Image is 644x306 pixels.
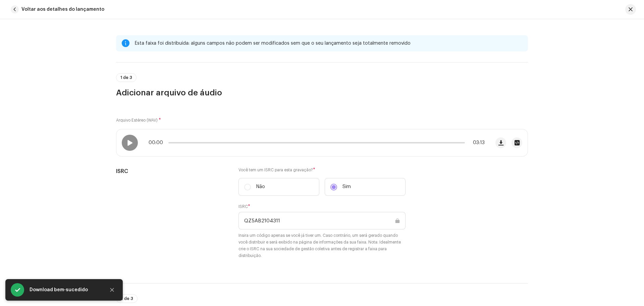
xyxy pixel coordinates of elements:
input: ABXYZ####### [238,212,406,229]
h3: Adicionar arquivo de áudio [116,87,528,98]
button: Close [105,283,119,297]
span: 1 de 3 [120,76,132,80]
p: Sim [342,183,351,190]
small: Insira um código apenas se você já tiver um. Caso contrário, um será gerado quando você distribui... [238,232,406,259]
span: 00:00 [149,140,166,145]
div: Download bem-sucedido [30,286,100,294]
h5: ISRC [116,167,228,175]
span: 2 de 3 [120,297,133,301]
small: Arquivo Estéreo (WAV) [116,118,158,122]
span: 03:13 [468,140,485,145]
p: Não [256,183,265,190]
div: Esta faixa foi distribuída: alguns campos não podem ser modificados sem que o seu lançamento seja... [135,39,523,47]
label: ISRC [238,204,250,209]
label: Você tem um ISRC para esta gravação? [238,167,406,173]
